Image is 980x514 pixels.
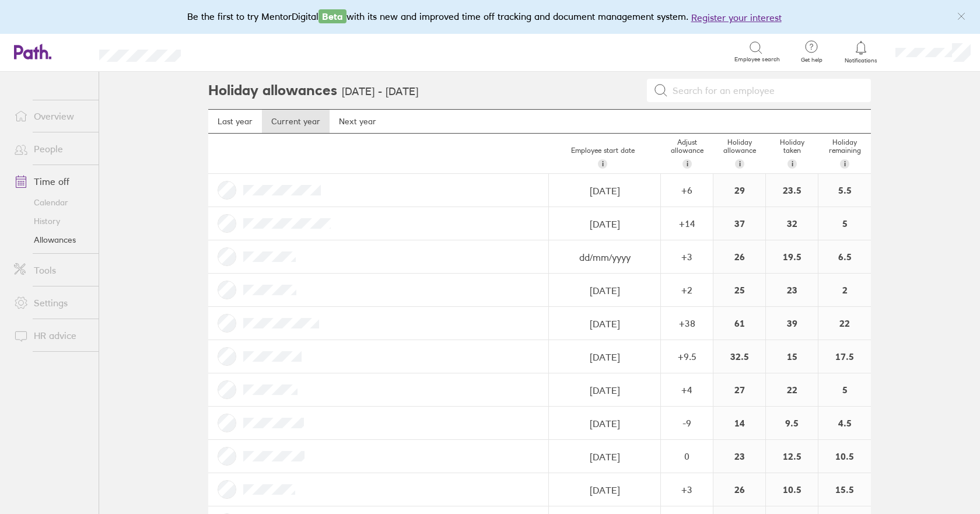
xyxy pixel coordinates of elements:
div: 10.5 [818,440,871,473]
input: dd/mm/yyyy [549,374,660,407]
div: + 9.5 [661,351,712,362]
div: 19.5 [766,240,818,273]
div: 23.5 [766,174,818,207]
div: 2 [818,274,871,306]
div: Adjust allowance [661,134,713,173]
span: Beta [318,9,346,23]
div: 6.5 [818,240,871,273]
span: Notifications [842,57,880,64]
div: 15 [766,340,818,373]
div: 22 [766,373,818,406]
div: 37 [713,207,765,240]
div: 10.5 [766,473,818,506]
div: 14 [713,407,765,439]
span: Get help [793,57,831,64]
div: 12.5 [766,440,818,473]
div: -9 [661,418,712,428]
div: 26 [713,473,765,506]
div: + 2 [661,285,712,295]
div: 29 [713,174,765,207]
a: HR advice [5,324,99,347]
div: Holiday allowance [713,134,766,173]
div: 9.5 [766,407,818,439]
input: dd/mm/yyyy [549,341,660,373]
span: i [739,159,741,169]
div: 17.5 [818,340,871,373]
a: Allowances [5,230,99,249]
a: People [5,137,99,160]
div: + 3 [661,251,712,262]
span: i [602,159,604,169]
div: + 4 [661,384,712,395]
div: 39 [766,307,818,340]
div: 15.5 [818,473,871,506]
div: 5 [818,373,871,406]
div: 5.5 [818,174,871,207]
input: dd/mm/yyyy [549,274,660,307]
div: 4.5 [818,407,871,439]
a: Overview [5,104,99,128]
div: Employee start date [544,142,661,173]
a: Settings [5,291,99,314]
a: Next year [330,110,386,133]
div: 27 [713,373,765,406]
div: 25 [713,274,765,306]
a: Notifications [842,40,880,64]
a: Time off [5,170,99,193]
div: + 38 [661,318,712,328]
input: Search for an employee [668,79,864,102]
input: dd/mm/yyyy [549,407,660,440]
div: 5 [818,207,871,240]
div: 23 [713,440,765,473]
div: Holiday remaining [818,134,871,173]
div: + 3 [661,484,712,495]
div: 23 [766,274,818,306]
span: i [792,159,793,169]
div: Be the first to try MentorDigital with its new and improved time off tracking and document manage... [187,9,793,25]
input: dd/mm/yyyy [549,174,660,207]
span: i [844,159,846,169]
div: 61 [713,307,765,340]
button: Register your interest [691,11,782,25]
div: + 14 [661,218,712,229]
input: dd/mm/yyyy [549,474,660,506]
span: i [687,159,688,169]
div: + 6 [661,185,712,195]
input: dd/mm/yyyy [549,241,660,274]
h2: Holiday allowances [208,72,337,109]
a: History [5,212,99,230]
a: Tools [5,258,99,282]
a: Current year [262,110,330,133]
div: Search [212,46,242,57]
input: dd/mm/yyyy [549,208,660,240]
span: Employee search [734,56,780,63]
div: 0 [661,451,712,461]
div: 26 [713,240,765,273]
input: dd/mm/yyyy [549,307,660,340]
div: Holiday taken [766,134,818,173]
div: 32 [766,207,818,240]
input: dd/mm/yyyy [549,440,660,473]
h3: [DATE] - [DATE] [342,86,418,98]
div: 32.5 [713,340,765,373]
a: Last year [208,110,262,133]
a: Calendar [5,193,99,212]
div: 22 [818,307,871,340]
